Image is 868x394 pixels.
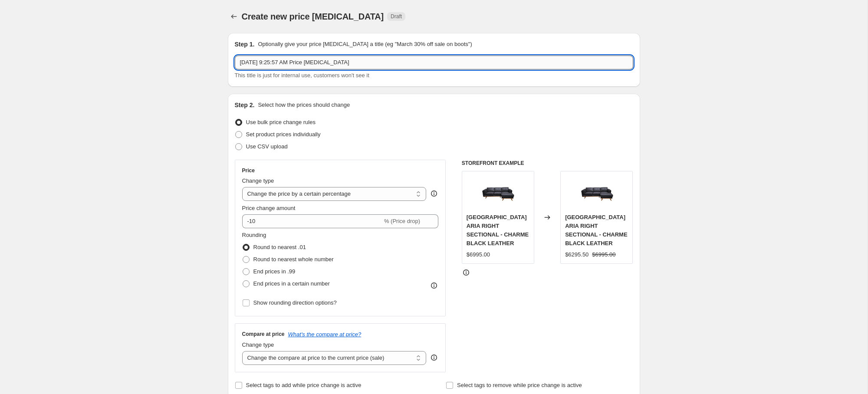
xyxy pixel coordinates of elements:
[228,10,240,23] button: Price change jobs
[242,214,382,228] input: -15
[253,280,330,287] span: End prices in a certain number
[253,256,334,263] span: Round to nearest whole number
[242,12,384,21] span: Create new price [MEDICAL_DATA]
[430,353,438,362] div: help
[242,331,285,338] h3: Compare at price
[288,331,362,338] button: What's the compare at price?
[246,119,316,125] span: Use bulk price change rules
[242,341,274,348] span: Change type
[462,160,633,167] h6: STOREFRONT EXAMPLE
[242,205,296,211] span: Price change amount
[592,250,615,259] strike: $6995.00
[391,13,402,20] span: Draft
[457,382,582,388] span: Select tags to remove while price change is active
[235,40,255,49] h2: Step 1.
[253,299,337,306] span: Show rounding direction options?
[579,176,614,210] img: img_proxy_edcc2edf-853e-4d9e-8eca-77ac0bc2b514_80x.jpg
[246,382,362,388] span: Select tags to add while price change is active
[235,101,255,109] h2: Step 2.
[242,167,255,174] h3: Price
[258,101,350,109] p: Select how the prices should change
[430,189,438,198] div: help
[384,218,420,224] span: % (Price drop)
[480,176,515,210] img: img_proxy_edcc2edf-853e-4d9e-8eca-77ac0bc2b514_80x.jpg
[242,177,274,184] span: Change type
[253,244,306,250] span: Round to nearest .01
[467,214,529,246] span: [GEOGRAPHIC_DATA] ARIA RIGHT SECTIONAL - CHARME BLACK LEATHER
[258,40,472,49] p: Optionally give your price [MEDICAL_DATA] a title (eg "March 30% off sale on boots")
[253,268,296,275] span: End prices in .99
[235,72,369,79] span: This title is just for internal use, customers won't see it
[565,250,589,259] div: $6295.50
[246,143,288,150] span: Use CSV upload
[235,56,633,69] input: 30% off holiday sale
[246,131,321,138] span: Set product prices individually
[242,232,266,238] span: Rounding
[467,250,490,259] div: $6995.00
[565,214,627,246] span: [GEOGRAPHIC_DATA] ARIA RIGHT SECTIONAL - CHARME BLACK LEATHER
